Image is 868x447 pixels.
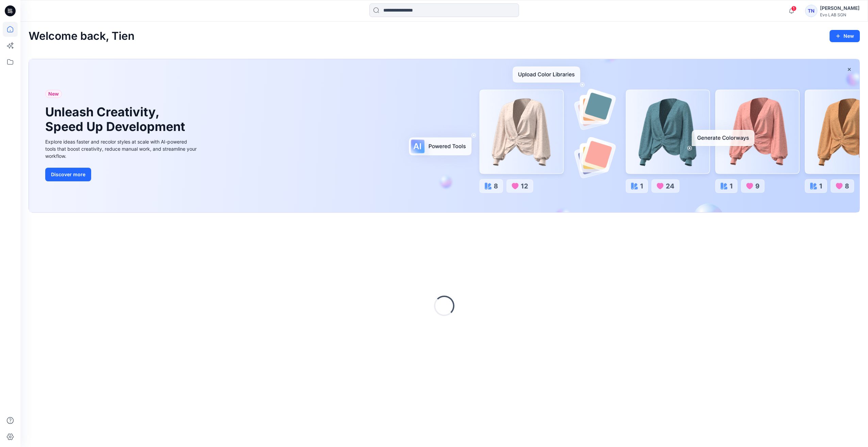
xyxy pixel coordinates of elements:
span: 1 [791,6,797,11]
div: Evo LAB SGN [820,12,859,17]
span: New [48,90,59,98]
a: Discover more [45,168,198,181]
div: TN [805,5,817,17]
h2: Welcome back, Tien [29,30,135,43]
div: Explore ideas faster and recolor styles at scale with AI-powered tools that boost creativity, red... [45,138,198,160]
button: Discover more [45,168,91,181]
button: New [830,30,860,42]
div: [PERSON_NAME] [820,4,859,12]
h1: Unleash Creativity, Speed Up Development [45,105,188,134]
